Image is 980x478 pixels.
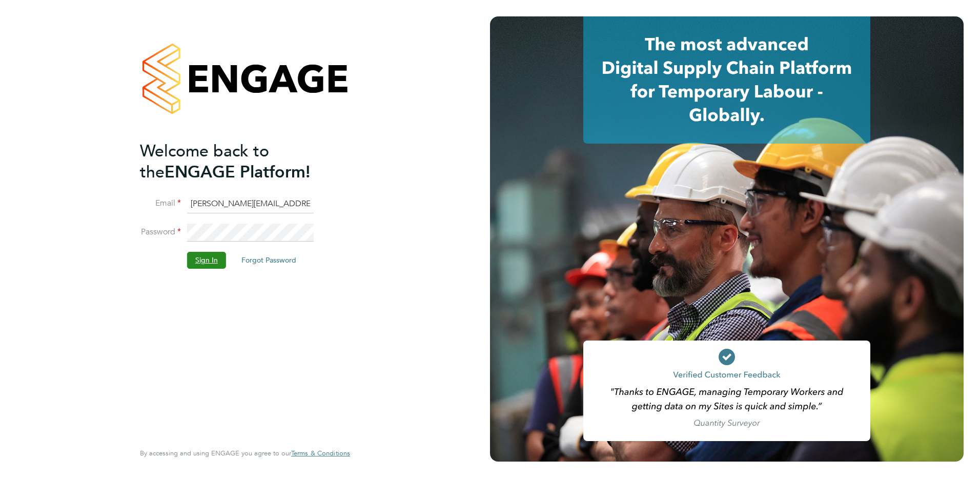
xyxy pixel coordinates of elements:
span: Welcome back to the [140,141,269,182]
span: By accessing and using ENGAGE you agree to our [140,449,350,457]
input: Enter your work email... [187,195,314,213]
label: Email [140,198,181,209]
a: Terms & Conditions [291,449,350,457]
button: Sign In [187,252,226,268]
label: Password [140,227,181,237]
button: Forgot Password [233,252,304,268]
span: Terms & Conditions [291,449,350,457]
h2: ENGAGE Platform! [140,141,340,183]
